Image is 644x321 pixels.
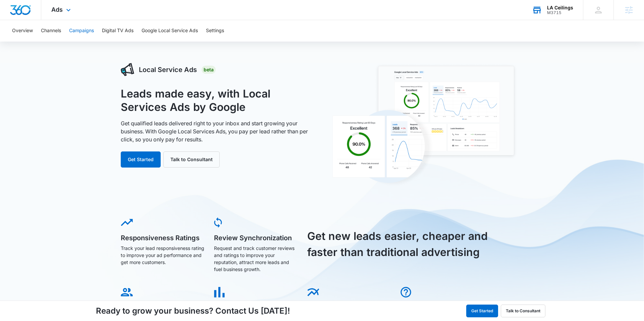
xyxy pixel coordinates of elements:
button: Campaigns [69,20,94,42]
h5: Responsiveness Ratings [121,235,205,241]
div: Beta [202,66,216,74]
h1: Leads made easy, with Local Services Ads by Google [121,87,315,114]
button: Talk to Consultant [163,151,220,168]
button: Settings [206,20,224,42]
button: Google Local Service Ads [142,20,198,42]
button: Get Started [466,305,498,317]
p: Request and track customer reviews and ratings to improve your reputation, attract more leads and... [214,245,298,273]
h4: Ready to grow your business? Contact Us [DATE]! [96,305,290,317]
div: account name [547,5,573,10]
button: Channels [41,20,61,42]
button: Digital TV Ads [102,20,133,42]
p: Track your lead responsiveness rating to improve your ad performance and get more customers. [121,245,205,266]
div: account id [547,10,573,15]
span: Ads [51,6,63,13]
button: Overview [12,20,33,42]
h5: Review Synchronization [214,235,298,241]
p: Get qualified leads delivered right to your inbox and start growing your business. With Google Lo... [121,119,315,143]
h3: Local Service Ads [139,65,197,75]
button: Get Started [121,151,161,168]
h3: Get new leads easier, cheaper and faster than traditional advertising [307,228,496,260]
button: Talk to Consultant [501,305,545,317]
